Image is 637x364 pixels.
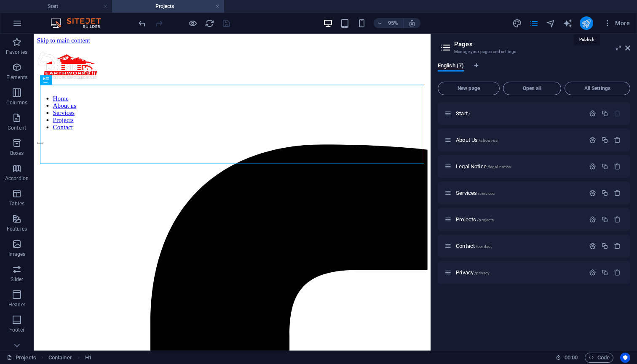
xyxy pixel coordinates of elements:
[601,110,608,117] div: Duplicate
[454,48,613,56] h3: Manage your pages and settings
[601,136,608,143] div: Duplicate
[563,18,573,28] button: text_generator
[453,137,585,143] div: About Us/about-us
[453,190,585,196] div: Services/services
[438,61,464,72] span: English (7)
[5,175,29,182] p: Accordion
[453,217,585,222] div: Projects/projects
[546,18,556,28] button: navigator
[589,216,596,223] div: Settings
[453,270,585,275] div: Privacy/privacy
[6,74,28,81] p: Elements
[11,276,24,283] p: Slider
[6,99,27,106] p: Columns
[614,216,621,223] div: Remove
[48,353,92,363] nav: breadcrumb
[565,353,578,363] span: 00 00
[453,111,585,116] div: Start/
[6,49,27,56] p: Favorites
[456,269,490,276] span: Click to open page
[556,353,578,363] h6: Session time
[476,244,492,249] span: /contact
[137,19,147,28] i: Undo: Change link (Ctrl+Z)
[8,251,26,258] p: Images
[48,18,112,28] img: Editor Logo
[374,18,404,28] button: 95%
[529,18,539,28] button: pages
[456,216,494,223] span: Click to open page
[600,16,633,30] button: More
[614,163,621,170] div: Remove
[3,3,59,11] a: Skip to main content
[453,164,585,169] div: Legal Notice/legal-notice
[570,354,572,361] span: :
[601,216,608,223] div: Duplicate
[614,242,621,250] div: Remove
[589,353,610,363] span: Code
[474,271,490,275] span: /privacy
[487,165,511,169] span: /legal-notice
[468,112,470,116] span: /
[589,110,596,117] div: Settings
[601,189,608,197] div: Duplicate
[479,138,498,143] span: /about-us
[601,269,608,276] div: Duplicate
[620,353,630,363] button: Usercentrics
[603,19,630,27] span: More
[546,19,556,28] i: Navigator
[503,82,561,95] button: Open all
[589,269,596,276] div: Settings
[9,200,24,207] p: Tables
[386,18,400,28] h6: 95%
[512,18,522,28] button: design
[614,110,621,117] div: The startpage cannot be deleted
[442,86,496,91] span: New page
[85,353,92,363] span: Click to select. Double-click to edit
[137,18,147,28] button: undo
[454,40,630,48] h2: Pages
[568,86,626,91] span: All Settings
[478,191,495,196] span: /services
[453,243,585,249] div: Contact/contact
[456,110,470,117] span: Click to open page
[580,16,593,30] button: publish
[204,18,214,28] button: reload
[565,82,630,95] button: All Settings
[529,19,539,28] i: Pages (Ctrl+Alt+S)
[8,301,25,308] p: Header
[456,163,511,170] span: Click to open page
[512,19,522,28] i: Design (Ctrl+Alt+Y)
[601,163,608,170] div: Duplicate
[507,86,557,91] span: Open all
[589,136,596,143] div: Settings
[456,137,498,143] span: Click to open page
[585,353,613,363] button: Code
[614,136,621,143] div: Remove
[477,218,494,222] span: /projects
[438,82,500,95] button: New page
[205,19,214,28] i: Reload page
[456,243,492,249] span: Click to open page
[456,190,495,196] span: Click to open page
[10,150,24,157] p: Boxes
[614,189,621,197] div: Remove
[601,242,608,250] div: Duplicate
[438,62,630,78] div: Language Tabs
[7,353,36,363] a: Click to cancel selection. Double-click to open Pages
[7,226,27,232] p: Features
[408,19,416,27] i: On resize automatically adjust zoom level to fit chosen device.
[187,18,198,28] button: Click here to leave preview mode and continue editing
[589,242,596,250] div: Settings
[589,189,596,197] div: Settings
[48,353,72,363] span: Click to select. Double-click to edit
[8,125,26,131] p: Content
[589,163,596,170] div: Settings
[112,2,224,11] h4: Projects
[614,269,621,276] div: Remove
[563,19,573,28] i: AI Writer
[9,327,24,333] p: Footer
